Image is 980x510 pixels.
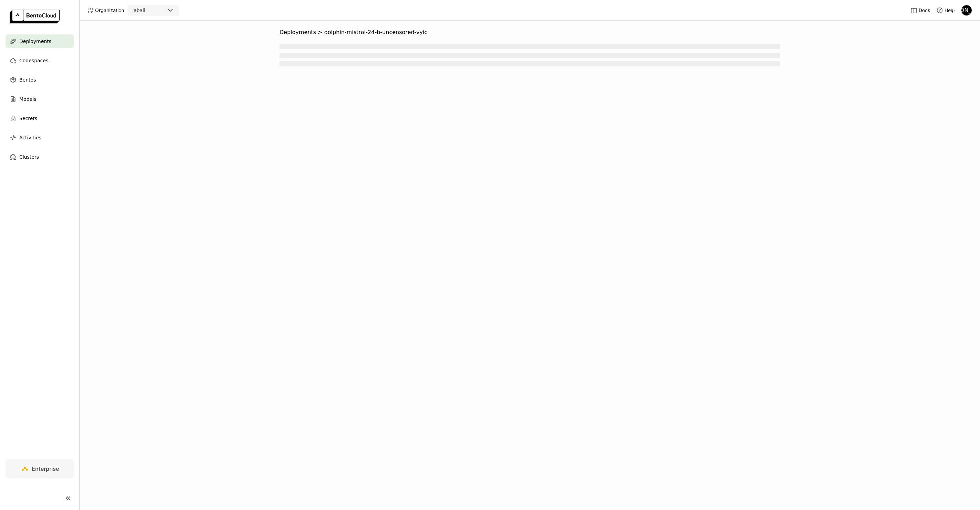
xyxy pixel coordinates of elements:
div: Help [936,7,955,14]
a: Deployments [6,34,74,48]
div: [PERSON_NAME] [961,5,972,15]
a: Bentos [6,73,74,87]
nav: Breadcrumbs navigation [279,29,780,36]
span: Activities [19,134,41,142]
img: logo [10,10,60,23]
span: Enterprise [32,465,59,472]
span: Docs [919,7,930,13]
div: jabali [132,7,145,14]
span: > [316,29,324,36]
span: Deployments [19,37,51,45]
a: Codespaces [6,54,74,67]
a: Enterprise [6,459,74,478]
a: Docs [910,7,930,14]
input: Selected jabali. [146,7,147,14]
span: Codespaces [19,56,48,65]
a: Clusters [6,150,74,164]
a: Models [6,92,74,106]
span: dolphin-mistral-24-b-uncensored-vyic [324,29,427,36]
span: Bentos [19,76,36,84]
span: Deployments [279,29,316,36]
span: Organization [95,7,124,13]
div: Jhonatan Oliveira [961,5,972,16]
span: Models [19,95,36,103]
span: Clusters [19,153,39,161]
a: Activities [6,131,74,145]
span: Secrets [19,114,37,123]
a: Secrets [6,111,74,125]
